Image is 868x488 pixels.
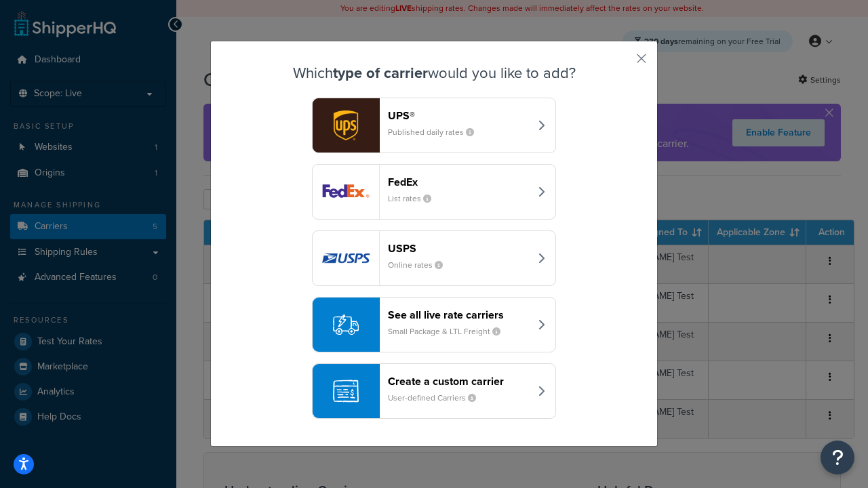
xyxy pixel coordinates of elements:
h3: Which would you like to add? [245,65,623,81]
header: USPS [388,242,530,255]
strong: type of carrier [333,62,428,84]
header: UPS® [388,109,530,122]
img: usps logo [313,231,379,285]
small: Online rates [388,259,454,271]
header: See all live rate carriers [388,308,530,321]
header: FedEx [388,176,530,188]
button: Create a custom carrierUser-defined Carriers [312,363,556,419]
small: User-defined Carriers [388,392,487,404]
img: fedEx logo [313,165,379,219]
small: List rates [388,192,442,205]
img: ups logo [313,98,379,152]
small: Published daily rates [388,126,485,138]
button: See all live rate carriersSmall Package & LTL Freight [312,297,556,352]
small: Small Package & LTL Freight [388,325,511,338]
button: Open Resource Center [821,441,854,474]
img: icon-carrier-liverate-becf4550.svg [333,312,359,338]
header: Create a custom carrier [388,375,530,388]
button: usps logoUSPSOnline rates [312,230,556,286]
button: ups logoUPS®Published daily rates [312,98,556,153]
img: icon-carrier-custom-c93b8a24.svg [333,378,359,404]
button: fedEx logoFedExList rates [312,164,556,220]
